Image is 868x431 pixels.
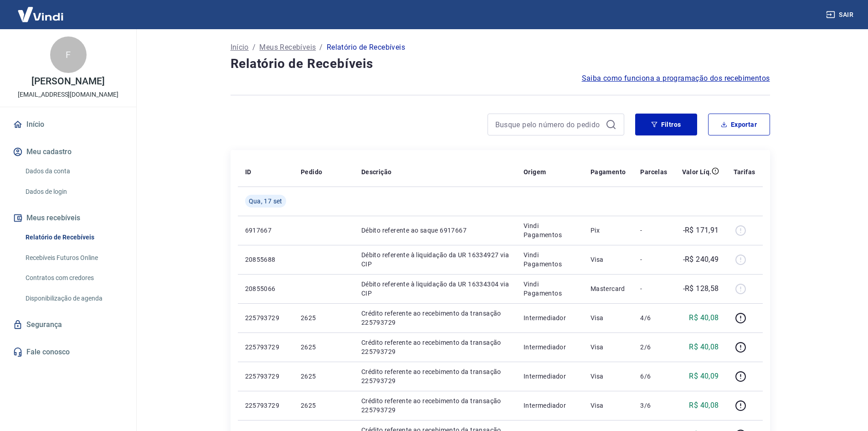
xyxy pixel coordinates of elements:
p: 225793729 [245,343,286,352]
p: Visa [591,401,626,410]
div: F [50,36,87,73]
h4: Relatório de Recebíveis [231,55,770,73]
p: Intermediador [524,401,576,410]
p: 4/6 [640,313,667,322]
p: - [640,226,667,235]
a: Início [231,42,249,53]
p: - [640,284,667,293]
p: 2625 [301,343,347,352]
p: Origem [524,167,546,177]
p: -R$ 171,91 [683,225,719,236]
a: Recebíveis Futuros Online [22,249,125,267]
p: Descrição [361,167,392,177]
p: Valor Líq. [682,167,712,177]
a: Dados de login [22,182,125,201]
p: Visa [591,313,626,322]
a: Saiba como funciona a programação dos recebimentos [582,73,770,84]
button: Filtros [635,114,697,135]
p: Intermediador [524,313,576,322]
p: R$ 40,08 [689,342,719,353]
p: 20855066 [245,284,286,293]
p: R$ 40,08 [689,400,719,411]
p: R$ 40,08 [689,312,719,323]
p: ID [245,167,252,177]
p: Débito referente ao saque 6917667 [361,226,509,235]
p: R$ 40,09 [689,371,719,382]
p: Vindi Pagamentos [524,280,576,298]
a: Disponibilização de agenda [22,289,125,308]
p: Crédito referente ao recebimento da transação 225793729 [361,309,509,327]
p: Visa [591,372,626,381]
p: -R$ 240,49 [683,254,719,265]
p: 225793729 [245,372,286,381]
button: Sair [824,6,857,23]
p: 225793729 [245,401,286,410]
p: Pagamento [591,167,626,177]
p: 2/6 [640,343,667,352]
p: Crédito referente ao recebimento da transação 225793729 [361,396,509,415]
p: [EMAIL_ADDRESS][DOMAIN_NAME] [18,90,118,99]
p: Crédito referente ao recebimento da transação 225793729 [361,367,509,385]
a: Fale conosco [11,342,125,362]
p: Intermediador [524,343,576,352]
p: Tarifas [734,167,755,177]
p: 6/6 [640,372,667,381]
p: Débito referente à liquidação da UR 16334927 via CIP [361,250,509,269]
button: Meu cadastro [11,142,125,162]
a: Início [11,114,125,135]
p: - [640,255,667,264]
p: Visa [591,255,626,264]
p: / [252,42,256,53]
p: Pedido [301,167,322,177]
p: 2625 [301,372,347,381]
p: Crédito referente ao recebimento da transação 225793729 [361,338,509,356]
p: -R$ 128,58 [683,283,719,294]
p: / [319,42,323,53]
a: Relatório de Recebíveis [22,228,125,247]
p: Mastercard [591,284,626,293]
button: Meus recebíveis [11,208,125,228]
p: 225793729 [245,313,286,322]
a: Segurança [11,315,125,335]
p: Parcelas [640,167,667,177]
p: Vindi Pagamentos [524,221,576,239]
p: [PERSON_NAME] [31,77,104,86]
p: Intermediador [524,372,576,381]
a: Contratos com credores [22,269,125,287]
p: Visa [591,343,626,352]
input: Busque pelo número do pedido [495,118,602,131]
p: 2625 [301,313,347,322]
a: Dados da conta [22,162,125,181]
a: Meus Recebíveis [259,42,316,53]
button: Exportar [708,114,770,135]
span: Qua, 17 set [249,197,282,206]
p: 20855688 [245,255,286,264]
p: 3/6 [640,401,667,410]
p: Relatório de Recebíveis [327,42,405,53]
p: 2625 [301,401,347,410]
p: 6917667 [245,226,286,235]
p: Débito referente à liquidação da UR 16334304 via CIP [361,280,509,298]
img: Vindi [11,0,70,28]
p: Vindi Pagamentos [524,250,576,269]
p: Pix [591,226,626,235]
